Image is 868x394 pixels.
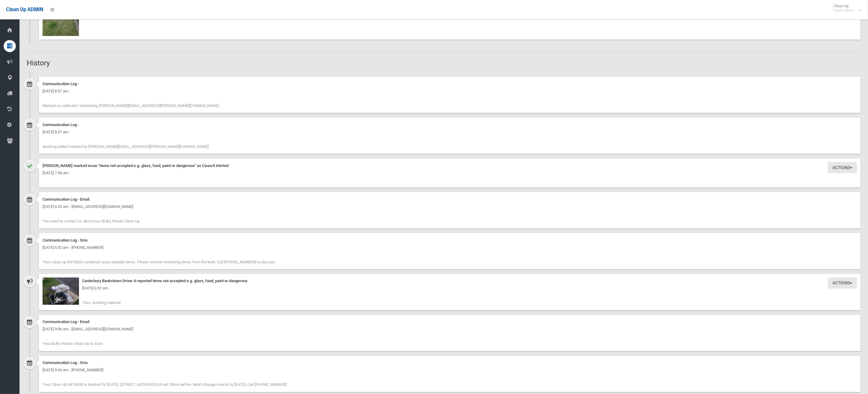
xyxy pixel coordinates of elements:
[828,278,857,289] button: Actions
[43,237,857,244] div: Communication Log - Sms
[43,382,286,387] span: Your Clean-Up #479600 is booked for [DATE]. [STREET_ADDRESS] Put out 24hrs before. Must change/ca...
[43,103,220,108] span: Marked as collected. initiated by [PERSON_NAME][EMAIL_ADDRESS][PERSON_NAME][DOMAIN_NAME].
[43,80,857,88] div: Communication Log -
[43,129,857,136] div: [DATE] 8:57 am
[43,196,857,203] div: Communication Log - Email
[43,162,857,169] div: [PERSON_NAME] marked issue "Items not accepted e.g. glass, food, paint or dangerous" as Council A...
[43,319,857,326] div: Communication Log - Email
[43,169,857,177] div: [DATE] 7:58 am
[43,219,140,223] span: You need to contact us about your Bulky Waste Clean-Up
[27,59,861,67] h2: History
[6,7,43,12] span: Clean Up ADMIN
[43,342,103,346] span: Your Bulky Waste Clean-Up is Soon
[82,301,121,305] span: Tiles, building material
[43,144,209,149] span: Booking edited initiated by [PERSON_NAME][EMAIL_ADDRESS][PERSON_NAME][DOMAIN_NAME].
[43,88,857,95] div: [DATE] 8:57 am
[43,203,857,210] div: [DATE] 6:32 am - [EMAIL_ADDRESS][DOMAIN_NAME]
[43,260,276,264] span: Your clean-up #479600 contained unacceptable items. Please remove remaining items from the kerb. ...
[43,285,857,292] div: [DATE] 6:32 am
[43,121,857,129] div: Communication Log -
[43,244,857,251] div: [DATE] 6:32 am - [PHONE_NUMBER]
[43,367,857,374] div: [DATE] 9:06 am - [PHONE_NUMBER]
[43,326,857,333] div: [DATE] 9:06 am - [EMAIL_ADDRESS][DOMAIN_NAME]
[43,278,79,305] img: 2025-08-2706.32.194789721002079053166.jpg
[830,4,860,13] span: Clean Up
[43,359,857,367] div: Communication Log - Sms
[43,278,857,285] div: Canterbury Bankstown Driver 4 reported items not accepted e.g. glass, food, paint or dangerous
[828,162,857,173] button: Actions
[833,8,854,13] small: Super Admin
